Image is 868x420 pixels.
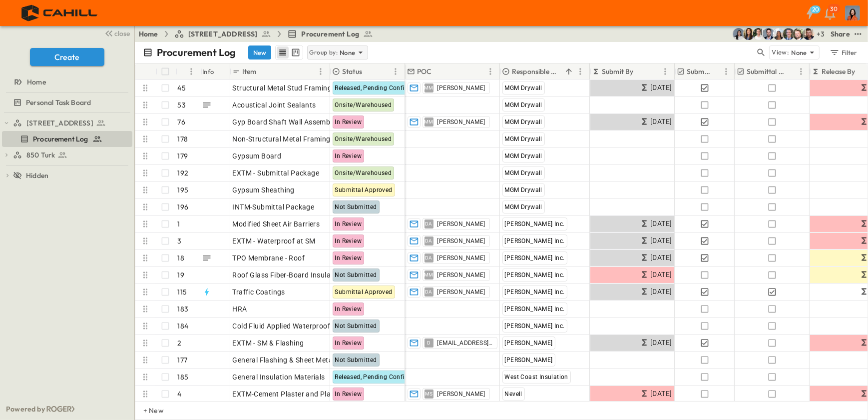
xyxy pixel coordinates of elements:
[795,65,807,77] button: Menu
[636,66,647,77] button: Sort
[13,148,130,162] a: 850 Turk
[763,28,775,40] img: Casey Kasten (ckasten@cahill-sf.com)
[574,65,586,77] button: Menu
[33,134,88,144] span: Procurement Log
[437,84,485,92] span: [PERSON_NAME]
[747,66,785,76] p: Submittal Approved?
[505,237,565,244] span: [PERSON_NAME] Inc.
[505,288,565,295] span: [PERSON_NAME] Inc.
[845,5,860,20] img: Profile Picture
[650,388,672,399] span: [DATE]
[650,337,672,348] span: [DATE]
[650,235,672,246] span: [DATE]
[437,271,485,279] span: [PERSON_NAME]
[650,116,672,127] span: [DATE]
[335,356,377,363] span: Not Submitted
[434,66,445,77] button: Sort
[712,66,723,77] button: Sort
[505,152,542,159] span: MGM Drywall
[27,77,46,87] span: Home
[659,65,671,77] button: Menu
[505,356,553,363] span: [PERSON_NAME]
[242,66,257,76] p: Item
[30,48,104,66] button: Create
[2,95,130,109] a: Personal Task Board
[803,28,815,40] img: Lenny Charles (lcharles@cahill-sf.com)
[335,84,413,91] span: Released, Pending Confirm
[179,66,190,77] button: Sort
[505,118,542,125] span: MGM Drywall
[335,220,362,227] span: In Review
[26,170,48,180] span: Hidden
[248,45,271,59] button: New
[390,65,402,77] button: Menu
[139,29,379,39] nav: breadcrumbs
[335,322,377,329] span: Not Submitted
[275,45,303,60] div: table view
[174,29,272,39] a: [STREET_ADDRESS]
[437,237,485,245] span: [PERSON_NAME]
[822,66,856,76] p: Release By
[2,147,132,163] div: 850 Turktest
[437,288,485,296] span: [PERSON_NAME]
[143,405,149,415] p: + New
[425,223,433,224] span: DA
[178,202,189,212] p: 196
[178,219,180,229] p: 1
[753,28,765,40] img: Kyle Baltes (kbaltes@cahill-sf.com)
[233,134,331,144] span: Non-Structural Metal Framing
[178,134,188,144] p: 178
[178,287,187,297] p: 115
[437,390,485,398] span: [PERSON_NAME]
[233,117,341,127] span: Gyp Board Shaft Wall Assemblies
[505,373,568,380] span: West Coast Insulation
[335,339,362,346] span: In Review
[233,83,332,93] span: Structural Metal Stud Framing
[178,321,189,331] p: 184
[233,287,285,297] span: Traffic Coatings
[437,118,485,126] span: [PERSON_NAME]
[178,100,186,110] p: 53
[512,66,561,76] p: Responsible Contractor
[505,339,553,346] span: [PERSON_NAME]
[425,291,433,292] span: DA
[233,304,247,314] span: HRA
[202,57,214,85] div: Info
[602,66,634,76] p: Submit By
[178,372,189,382] p: 185
[335,237,362,244] span: In Review
[259,66,270,77] button: Sort
[650,286,672,297] span: [DATE]
[26,97,91,107] span: Personal Task Board
[817,29,827,39] p: + 3
[437,339,493,347] span: [EMAIL_ADDRESS][DOMAIN_NAME]
[200,63,230,79] div: Info
[139,29,158,39] a: Home
[505,271,565,278] span: [PERSON_NAME] Inc.
[233,185,295,195] span: Gypsum Sheathing
[178,151,188,161] p: 179
[178,304,189,314] p: 183
[505,203,542,210] span: MGM Drywall
[2,94,132,110] div: Personal Task Boardtest
[233,100,316,110] span: Acoustical Joint Sealants
[233,253,305,263] span: TPO Membrane - Roof
[233,389,407,399] span: EXTM-Cement Plaster and Plaster Assembly Systems
[335,101,392,108] span: Onsite/Warehoused
[188,29,258,39] span: [STREET_ADDRESS]
[484,65,496,77] button: Menu
[178,236,182,246] p: 3
[233,168,320,178] span: EXTM - Submittal Package
[505,390,522,397] span: Nevell
[277,46,289,58] button: row view
[178,270,184,280] p: 19
[417,66,432,76] p: POC
[233,338,304,348] span: EXTM - SM & Flashing
[115,28,130,38] span: close
[185,65,197,77] button: Menu
[26,118,93,128] span: [STREET_ADDRESS]
[289,46,302,58] button: kanban view
[335,305,362,312] span: In Review
[233,270,344,280] span: Roof Glass Fiber-Board Insulation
